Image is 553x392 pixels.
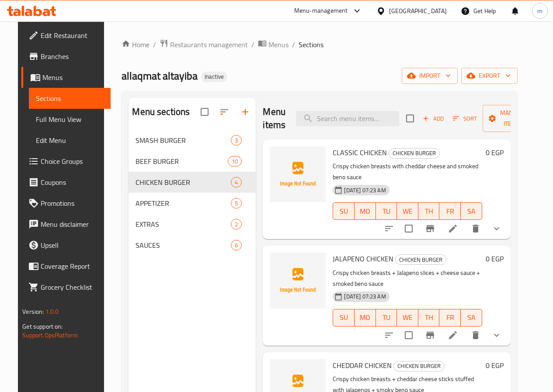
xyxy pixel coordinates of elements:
a: Sections [29,88,110,109]
span: CHICKEN BURGER [136,177,231,187]
span: WE [400,205,415,218]
span: TH [422,205,436,218]
a: Edit menu item [448,330,458,340]
span: CHICKEN BURGER [396,255,446,265]
a: Support.OpsPlatform [22,330,78,341]
button: export [461,68,518,84]
div: items [231,198,242,208]
a: Coverage Report [21,256,110,277]
span: TH [422,311,436,324]
span: Branches [41,51,103,62]
button: SU [333,309,355,326]
span: Menus [268,39,289,50]
span: Manage items [490,108,534,129]
span: Inactive [201,73,227,80]
span: CHICKEN BURGER [394,361,444,371]
button: Branch-specific-item [420,325,441,346]
span: BEEF BURGER [136,156,228,167]
span: Menu disclaimer [41,219,103,229]
span: MO [358,205,372,218]
h2: Menu sections [132,105,190,118]
h6: 0 EGP [486,146,504,159]
span: SAUCES [136,240,231,250]
button: TU [376,309,397,326]
div: items [231,135,242,146]
button: MO [355,202,376,220]
span: 6 [231,241,241,250]
nav: Menu sections [129,126,256,259]
button: sort-choices [379,218,400,239]
span: Sections [36,93,103,104]
span: allaqmat altayiba [122,66,198,86]
button: sort-choices [379,325,400,346]
input: search [296,111,399,126]
div: CHICKEN BURGER4 [129,172,256,193]
svg: Show Choices [491,330,502,340]
span: Get support on: [22,321,63,332]
a: Grocery Checklist [21,277,110,298]
button: Sort [451,112,479,125]
a: Edit Menu [29,130,110,151]
nav: breadcrumb [122,39,517,50]
button: FR [439,202,461,220]
a: Edit Restaurant [21,25,110,46]
span: [DATE] 07:23 AM [341,292,389,301]
button: WE [397,202,418,220]
span: Upsell [41,240,103,250]
a: Upsell [21,235,110,256]
a: Menu disclaimer [21,214,110,235]
span: 10 [228,157,241,166]
span: Edit Menu [36,135,103,146]
button: WE [397,309,418,326]
div: Menu-management [294,6,348,16]
span: Select all sections [195,103,214,121]
span: Sections [299,39,323,50]
span: SA [464,205,479,218]
span: FR [443,311,457,324]
span: CHEDDAR CHICKEN [333,359,392,372]
button: import [402,68,458,84]
div: BEEF BURGER10 [129,151,256,172]
a: Coupons [21,172,110,193]
a: Branches [21,46,110,67]
span: Coverage Report [41,261,103,271]
button: TH [418,202,440,220]
a: Choice Groups [21,151,110,172]
span: 3 [231,136,241,145]
div: CHICKEN BURGER [395,254,446,265]
span: export [468,70,511,81]
div: [GEOGRAPHIC_DATA] [389,6,447,16]
span: TU [379,205,394,218]
span: 4 [231,178,241,187]
button: show more [486,218,507,239]
span: TU [379,311,394,324]
a: Promotions [21,193,110,214]
span: 1.0.0 [45,306,59,317]
p: Crispy chicken breasts + Jalapeno slices + cheese sauce + smoked beno sauce [333,267,482,289]
span: Sort [453,114,477,124]
span: APPETIZER [136,198,231,208]
span: CHICKEN BURGER [389,148,439,158]
span: SU [337,205,351,218]
span: 5 [231,199,241,208]
span: Restaurants management [170,39,248,50]
div: SMASH BURGER3 [129,130,256,151]
span: m [537,6,543,16]
li: / [251,39,254,50]
div: items [231,240,242,250]
span: FR [443,205,457,218]
a: Full Menu View [29,109,110,130]
div: SAUCES6 [129,235,256,256]
button: delete [465,325,486,346]
div: CHICKEN BURGER [389,148,440,159]
button: Branch-specific-item [420,218,441,239]
p: Crispy chicken breasts with cheddar cheese and smoked beno sauce [333,161,482,183]
div: EXTRAS2 [129,214,256,235]
span: SMASH BURGER [136,135,231,146]
span: WE [400,311,415,324]
button: SA [461,202,482,220]
span: Promotions [41,198,103,208]
div: items [231,177,242,187]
